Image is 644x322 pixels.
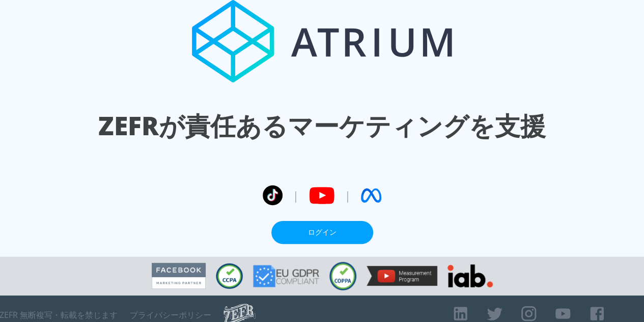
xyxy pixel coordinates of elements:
img: Facebookマーケティングパートナー [152,263,206,289]
img: YouTube 測定プログラム [367,266,437,286]
img: COPPA準拠 [329,262,356,290]
img: IAB [447,264,493,287]
font: | [293,188,299,203]
font: ZEFRが責任あるマーケティングを支援 [98,108,546,143]
img: GDPR準拠 [253,265,319,287]
font: | [345,188,351,203]
a: ログイン [271,221,373,244]
font: プライバシーポリシー [130,309,211,320]
a: プライバシーポリシー [130,310,211,320]
img: CCPA準拠 [216,263,243,289]
font: ログイン [308,227,337,237]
